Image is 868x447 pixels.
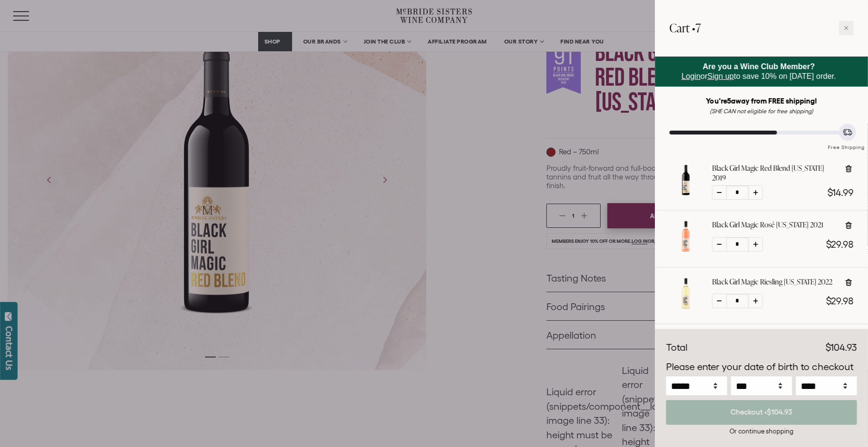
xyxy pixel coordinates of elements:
[696,20,701,36] span: 7
[666,360,857,374] p: Please enter your date of birth to checkout
[666,427,857,436] div: Or continue shopping
[827,187,853,198] span: $14.99
[682,62,836,80] span: or to save 10% on [DATE] order.
[669,244,702,255] a: Black Girl Magic Rosé California 2021
[825,342,857,353] span: $104.93
[703,62,815,71] strong: Are you a Wine Club Member?
[706,97,817,105] strong: You're away from FREE shipping!
[826,239,853,250] span: $29.98
[727,97,731,105] span: 5
[712,164,837,183] a: Black Girl Magic Red Blend [US_STATE] 2019
[669,188,702,198] a: Black Girl Magic Red Blend California 2019
[669,15,701,42] h2: Cart •
[682,72,700,80] a: Login
[712,220,823,230] a: Black Girl Magic Rosé [US_STATE] 2021
[710,108,813,114] em: (SHE CAN not eligible for free shipping)
[666,341,687,355] div: Total
[708,72,734,80] a: Sign up
[712,277,832,287] a: Black Girl Magic Riesling [US_STATE] 2022
[669,301,702,312] a: Black Girl Magic Riesling California 2022
[826,296,853,306] span: $29.98
[824,134,868,151] div: Free Shipping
